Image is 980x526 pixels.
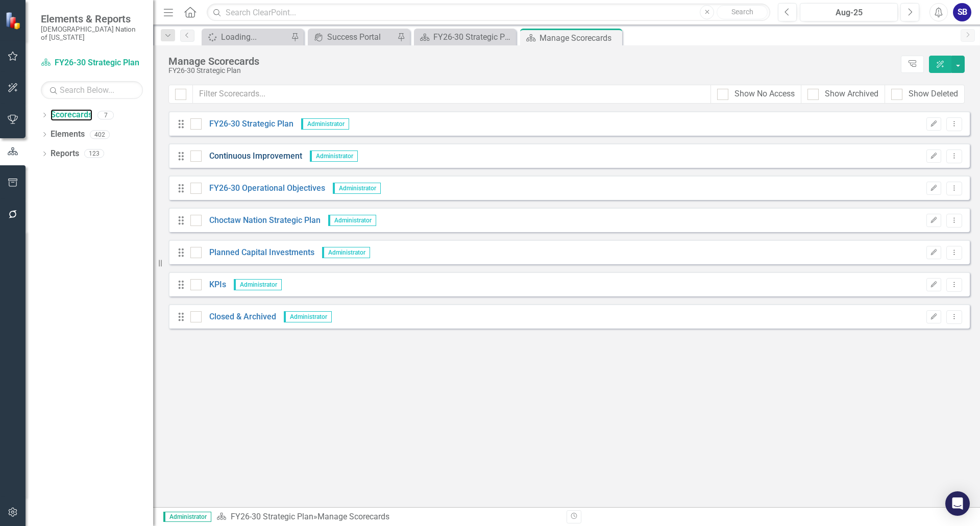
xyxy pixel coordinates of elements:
[202,311,276,323] a: Closed & Archived
[204,31,288,43] a: Loading...
[540,32,620,44] div: Manage Scorecards
[327,31,395,43] div: Success Portal
[51,109,92,121] a: Scorecards
[328,215,376,226] span: Administrator
[310,31,395,43] a: Success Portal
[192,85,711,104] input: Filter Scorecards...
[41,57,143,69] a: FY26-30 Strategic Plan
[416,31,513,43] a: FY26-30 Strategic Plan
[717,5,768,19] button: Search
[333,183,381,194] span: Administrator
[90,130,110,139] div: 402
[168,56,896,67] div: Manage Scorecards
[825,88,878,100] div: Show Archived
[234,279,282,290] span: Administrator
[202,279,226,291] a: KPIs
[41,13,143,25] span: Elements & Reports
[284,311,332,322] span: Administrator
[800,3,898,21] button: Aug-25
[301,118,349,130] span: Administrator
[51,148,79,160] a: Reports
[202,215,321,227] a: Choctaw Nation Strategic Plan
[163,512,211,522] span: Administrator
[97,111,114,119] div: 7
[953,3,971,21] button: SB
[41,81,143,99] input: Search Below...
[207,4,770,21] input: Search ClearPoint...
[202,247,314,259] a: Planned Capital Investments
[803,7,894,19] div: Aug-25
[202,118,293,130] a: FY26-30 Strategic Plan
[84,149,104,158] div: 123
[216,511,559,523] div: » Manage Scorecards
[221,31,288,43] div: Loading...
[433,31,513,43] div: FY26-30 Strategic Plan
[202,151,302,162] a: Continuous Improvement
[231,512,313,521] a: FY26-30 Strategic Plan
[734,88,795,100] div: Show No Access
[945,491,970,516] div: Open Intercom Messenger
[731,8,753,16] span: Search
[310,151,358,162] span: Administrator
[168,67,896,74] div: FY26-30 Strategic Plan
[41,25,143,42] small: [DEMOGRAPHIC_DATA] Nation of [US_STATE]
[5,11,23,30] img: ClearPoint Strategy
[909,88,958,100] div: Show Deleted
[322,247,370,258] span: Administrator
[202,183,325,194] a: FY26-30 Operational Objectives
[51,129,85,140] a: Elements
